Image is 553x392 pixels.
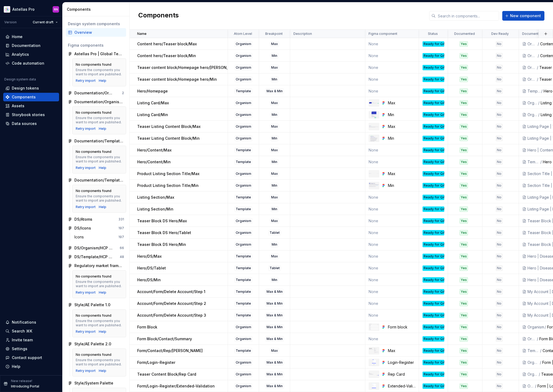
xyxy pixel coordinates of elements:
div: Retry import [76,369,96,373]
p: Breakpoint [265,32,283,36]
span: New component [510,13,541,19]
button: Astellas ProRN [1,3,61,15]
div: Help [99,205,106,209]
div: Min [271,159,278,165]
div: Ready for QA [423,147,444,153]
div: Organism [527,112,538,117]
button: Retry import [76,127,96,131]
a: DS/Icons197 [66,224,126,232]
div: Ready for QA [423,136,444,141]
div: Astellas Pro | Global Template [74,51,124,57]
div: Organism [527,77,536,82]
div: Max [270,124,279,129]
div: Organism [527,53,537,58]
div: Min [271,136,278,141]
div: Search ⌘K [12,328,32,334]
div: Ensure the components you want to import are published. [76,194,123,203]
div: Regulatory market framework [74,263,124,268]
div: Yes [460,100,468,106]
img: Rep Card [369,373,379,376]
div: No [496,159,503,165]
p: Description [293,32,312,36]
td: None [365,73,419,85]
div: Ready for QA [423,183,444,188]
div: Ensure the components you want to import are published. [76,155,123,164]
a: Design tokens [3,84,59,93]
div: Min [271,183,278,188]
a: DS/Atoms331 [66,215,126,224]
div: Retry import [76,290,96,295]
div: Yes [460,112,468,117]
a: Components [3,93,59,101]
div: Max [388,100,416,106]
div: Template [235,206,252,212]
p: Listing Section/Min [137,206,173,212]
div: Organism [235,112,252,117]
div: Organism [235,53,252,58]
p: Content hero/Teaser block/Min [137,53,196,58]
div: No [496,100,503,106]
button: New component [502,11,544,21]
div: No [496,254,503,259]
img: Min [372,112,376,118]
div: / [538,100,541,106]
div: No [496,242,503,247]
div: Figma components [68,43,124,48]
div: Help [99,79,106,83]
img: Min [370,135,377,142]
div: Ready for QA [423,53,444,58]
div: Max [270,41,279,47]
p: Hero/Content/Max [137,147,172,153]
p: Listing Card/Min [137,112,168,117]
div: Ready for QA [423,218,444,224]
a: Invite team [3,336,59,344]
div: Template [235,195,252,200]
a: Regulatory market framework [66,261,126,270]
div: Yes [460,242,468,247]
button: Help [3,362,59,371]
a: Code automation [3,59,59,68]
div: Design system components [68,21,124,27]
div: Yes [460,195,468,200]
button: Current draft [30,19,60,26]
div: Min [388,183,416,188]
a: Assets [3,102,59,110]
div: Help [99,127,106,131]
a: Help [99,369,106,373]
div: Max & Min [265,88,284,94]
div: 197 [118,235,124,239]
div: Documentation/Template/HCP Portal [74,138,124,144]
p: Figma component [369,32,397,36]
a: Style/AE Palette 2.0 [66,340,126,348]
div: Template [527,159,540,165]
div: Ready for QA [423,254,444,259]
div: Organism [235,41,252,47]
img: Login-Register [372,359,376,366]
div: Min [388,112,416,117]
div: Ready for QA [423,195,444,200]
button: Retry import [76,79,96,83]
button: Search ⌘K [3,327,59,335]
div: Ready for QA [423,77,444,82]
div: Template [235,147,252,153]
div: No [496,195,503,200]
div: Organism [235,242,252,247]
div: Style/AE Palette 1.0 [74,302,110,308]
div: Organism [235,218,252,224]
a: Help [99,290,106,295]
div: Astellas Pro [12,7,35,12]
div: Yes [460,159,468,165]
div: DS/Template/HCP Portal [74,254,114,260]
div: Design tokens [12,86,39,91]
div: Organism [235,100,252,106]
button: Retry import [76,330,96,334]
div: 66 [120,246,124,250]
button: Retry import [76,205,96,209]
div: Yes [460,147,468,153]
a: Documentation/Template/HCP Portal [66,137,126,145]
div: Max [388,171,416,176]
a: DS/Organism/HCP Portal66 [66,244,126,252]
div: No [496,147,503,153]
div: Max [270,100,279,106]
